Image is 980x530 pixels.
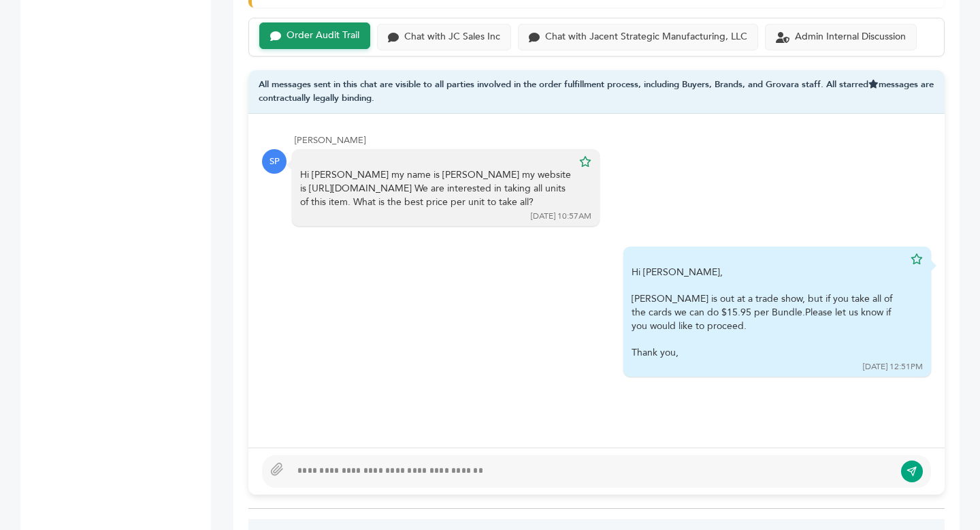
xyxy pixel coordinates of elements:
div: Hi [PERSON_NAME], [632,266,904,359]
div: Admin Internal Discussion [795,31,906,43]
div: Hi [PERSON_NAME] my name is [PERSON_NAME] my website is [URL][DOMAIN_NAME] We are interested in t... [300,168,572,208]
div: Chat with Jacent Strategic Manufacturing, LLC [545,31,747,43]
div: SP [262,149,287,174]
div: All messages sent in this chat are visible to all parties involved in the order fulfillment proce... [248,70,945,114]
div: Thank you, [632,346,904,360]
div: [PERSON_NAME] is out at a trade show, but if you take all of the cards we can do $15.95 per Bundle. [632,292,904,332]
div: Chat with JC Sales Inc [404,31,500,43]
div: [DATE] 12:51PM [863,361,923,373]
div: [PERSON_NAME] [295,134,931,146]
div: [DATE] 10:57AM [531,211,591,222]
div: Order Audit Trail [287,30,359,42]
span: Please let us know if you would like to proceed. [632,306,891,332]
